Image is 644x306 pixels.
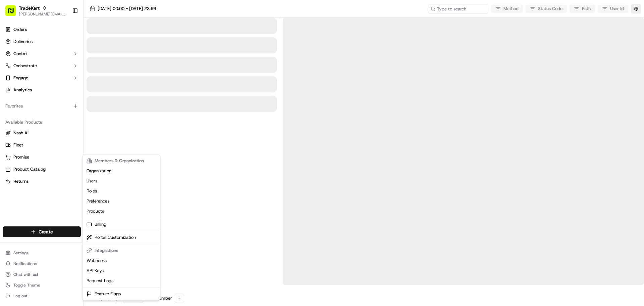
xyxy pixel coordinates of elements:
span: Orchestrate [13,63,37,69]
a: Organization [84,166,159,176]
a: Roles [84,186,159,196]
span: Settings [13,250,29,256]
div: Integrations [84,246,159,256]
a: Request Logs [84,276,159,286]
span: Returns [13,178,29,184]
span: Deliveries [13,39,33,45]
div: Available Products [3,117,81,128]
span: [PERSON_NAME][EMAIL_ADDRESS][DOMAIN_NAME] [19,11,67,17]
span: Log out [13,293,27,299]
span: Notifications [13,261,37,266]
input: Type to search [428,4,488,13]
div: Members & Organization [84,156,159,166]
span: [DATE] 00:00 - [DATE] 23:59 [98,6,156,12]
span: Engage [13,75,28,81]
span: Nash AI [13,130,29,136]
a: Users [84,176,159,186]
span: Product Catalog [13,166,46,172]
a: Products [84,206,159,216]
div: Favorites [3,101,81,112]
span: Promise [13,154,29,160]
span: Orders [13,27,27,33]
span: Control [13,51,28,57]
span: TradeKart [19,5,40,11]
span: Chat with us! [13,272,38,277]
span: Create [39,228,53,235]
a: Preferences [84,196,159,206]
a: API Keys [84,266,159,276]
div: - [175,294,184,303]
a: Portal Customization [84,232,159,243]
span: Analytics [13,87,32,93]
a: Feature Flags [84,289,159,299]
a: Billing [84,219,159,229]
a: Webhooks [84,256,159,266]
span: Fleet [13,142,23,148]
span: Toggle Theme [13,282,40,288]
